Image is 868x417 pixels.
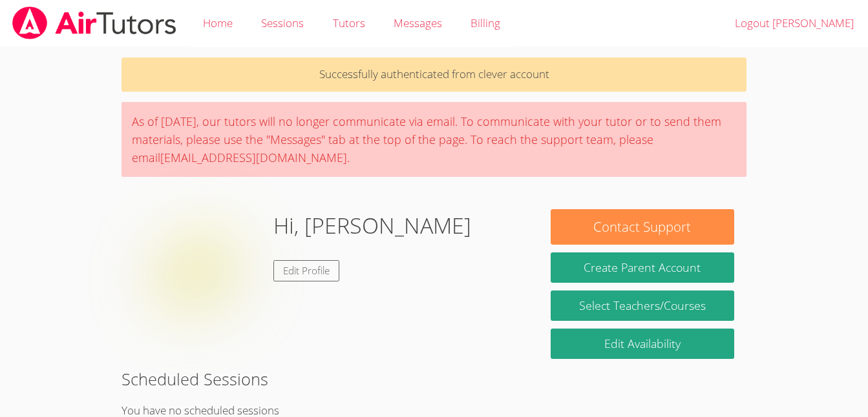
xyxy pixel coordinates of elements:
img: default.png [134,209,263,338]
p: Successfully authenticated from clever account [122,57,746,92]
a: Edit Profile [273,260,339,281]
a: Select Teachers/Courses [551,290,734,321]
button: Create Parent Account [551,252,734,283]
a: Edit Availability [551,329,734,359]
h2: Scheduled Sessions [122,367,746,391]
button: Contact Support [551,209,734,245]
span: Messages [394,15,442,30]
div: As of [DATE], our tutors will no longer communicate via email. To communicate with your tutor or ... [122,102,746,177]
img: airtutors_banner-c4298cdbf04f3fff15de1276eac7730deb9818008684d7c2e4769d2f7ddbe033.png [11,6,178,39]
h1: Hi, [PERSON_NAME] [273,209,471,242]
